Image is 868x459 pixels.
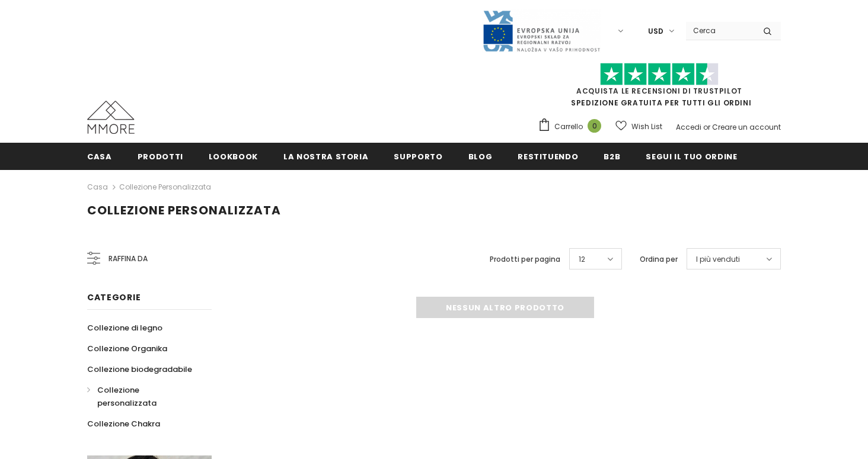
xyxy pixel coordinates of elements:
[579,253,585,265] span: 12
[87,180,108,194] a: Casa
[209,143,258,169] a: Lookbook
[468,151,493,162] span: Blog
[87,359,192,380] a: Collezione biodegradabile
[209,151,258,162] span: Lookbook
[283,143,368,169] a: La nostra storia
[87,343,167,354] span: Collezione Organika
[87,101,135,134] img: Casi MMORE
[482,9,601,53] img: Javni Razpis
[87,322,162,333] span: Collezione di legno
[640,253,678,265] label: Ordina per
[87,143,112,169] a: Casa
[138,143,183,169] a: Prodotti
[87,151,112,162] span: Casa
[518,143,578,169] a: Restituendo
[604,151,620,162] span: B2B
[712,122,781,132] a: Creare un account
[87,291,141,303] span: Categorie
[646,151,737,162] span: Segui il tuo ordine
[696,253,740,265] span: I più venduti
[676,122,701,132] a: Accedi
[87,380,199,413] a: Collezione personalizzata
[686,22,754,39] input: Search Site
[646,143,737,169] a: Segui il tuo ordine
[87,413,160,434] a: Collezione Chakra
[631,121,662,133] span: Wish List
[604,143,620,169] a: B2B
[588,119,601,133] span: 0
[108,252,148,265] span: Raffina da
[518,151,578,162] span: Restituendo
[554,121,583,133] span: Carrello
[138,151,183,162] span: Prodotti
[703,122,710,132] span: or
[490,253,560,265] label: Prodotti per pagina
[482,25,601,36] a: Javni Razpis
[87,338,167,359] a: Collezione Organika
[468,143,493,169] a: Blog
[394,143,442,169] a: supporto
[87,364,192,375] span: Collezione biodegradabile
[97,384,157,409] span: Collezione personalizzata
[87,202,281,219] span: Collezione personalizzata
[87,418,160,429] span: Collezione Chakra
[600,63,719,86] img: Fidati di Pilot Stars
[648,25,663,37] span: USD
[576,86,742,96] a: Acquista le recensioni di TrustPilot
[283,151,368,162] span: La nostra storia
[615,116,662,137] a: Wish List
[119,182,211,192] a: Collezione personalizzata
[538,118,607,136] a: Carrello 0
[538,68,781,108] span: SPEDIZIONE GRATUITA PER TUTTI GLI ORDINI
[394,151,442,162] span: supporto
[87,317,162,338] a: Collezione di legno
